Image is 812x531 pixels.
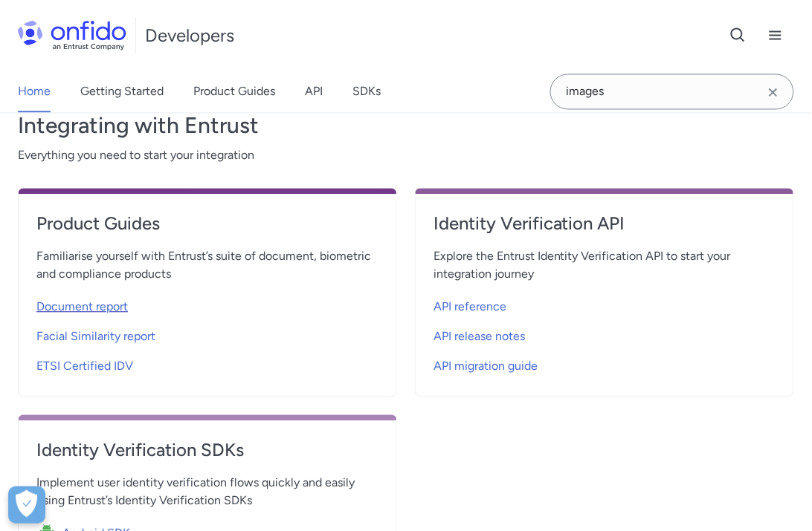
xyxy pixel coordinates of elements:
span: API migration guide [434,358,538,376]
div: Cookie Preferences [8,486,45,524]
a: Product Guides [193,71,275,113]
svg: Open navigation menu button [767,27,784,45]
a: API release notes [434,319,776,349]
span: API reference [434,299,506,316]
a: Identity Verification API [434,212,776,248]
img: Onfido Logo [18,21,126,51]
a: Home [18,71,51,113]
h4: Identity Verification API [434,212,776,236]
span: Document report [36,299,128,316]
button: Open search button [720,17,757,54]
span: ETSI Certified IDV [36,358,133,376]
button: Open navigation menu button [757,17,794,54]
h3: Integrating with Entrust [18,111,794,141]
a: API reference [434,290,776,319]
a: Product Guides [36,212,378,248]
a: Getting Started [80,71,164,113]
a: SDKs [352,71,381,113]
span: Everything you need to start your integration [18,147,794,165]
a: API migration guide [434,349,776,379]
h1: Developers [145,24,234,48]
a: ETSI Certified IDV [36,349,378,379]
span: Familiarise yourself with Entrust’s suite of document, biometric and compliance products [36,248,378,284]
a: Facial Similarity report [36,319,378,349]
a: API [305,71,323,113]
button: Open Preferences [8,486,45,524]
span: Explore the Entrust Identity Verification API to start your integration journey [434,248,776,284]
h4: Identity Verification SDKs [36,439,378,463]
span: Facial Similarity report [36,328,155,346]
input: Onfido search input field [550,74,794,110]
span: Implement user identity verification flows quickly and easily using Entrust’s Identity Verificati... [36,475,378,510]
a: Identity Verification SDKs [36,439,378,475]
svg: Clear search field button [764,84,782,102]
svg: Open search button [729,27,747,45]
a: Document report [36,290,378,319]
h4: Product Guides [36,212,378,236]
span: API release notes [434,328,525,346]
